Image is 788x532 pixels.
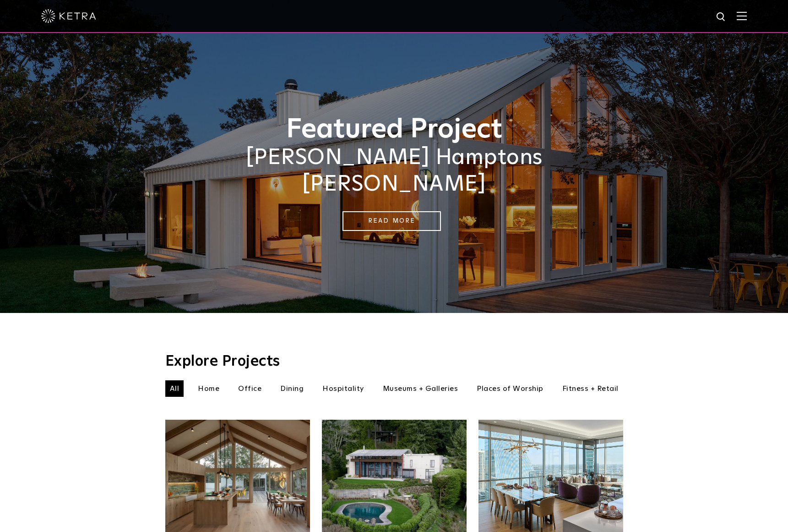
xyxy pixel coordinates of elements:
[318,380,369,397] li: Hospitality
[234,380,266,397] li: Office
[276,380,308,397] li: Dining
[472,380,548,397] li: Places of Worship
[41,9,96,23] img: ketra-logo-2019-white
[193,380,224,397] li: Home
[558,380,623,397] li: Fitness + Retail
[165,380,184,397] li: All
[342,211,441,231] a: Read More
[716,11,727,23] img: search icon
[165,115,623,145] h1: Featured Project
[378,380,463,397] li: Museums + Galleries
[737,11,747,20] img: Hamburger%20Nav.svg
[165,354,623,369] h3: Explore Projects
[165,145,623,197] h2: [PERSON_NAME] Hamptons [PERSON_NAME]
